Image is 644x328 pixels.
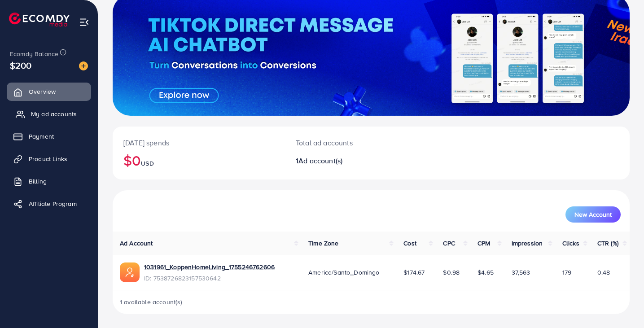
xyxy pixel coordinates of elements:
[512,239,543,248] span: Impression
[597,239,618,248] span: CTR (%)
[562,239,579,248] span: Clicks
[403,268,425,277] span: $174.67
[403,239,416,248] span: Cost
[606,288,637,321] iframe: Chat
[308,268,379,277] span: America/Santo_Domingo
[120,262,140,282] img: ic-ads-acc.e4c84228.svg
[29,87,56,96] span: Overview
[478,239,490,248] span: CPM
[565,206,621,223] button: New Account
[120,297,183,306] span: 1 available account(s)
[296,157,403,165] h2: 1
[123,137,274,148] p: [DATE] spends
[7,105,91,123] a: My ad accounts
[562,268,571,277] span: 179
[31,109,77,118] span: My ad accounts
[443,268,460,277] span: $0.98
[308,239,338,248] span: Time Zone
[141,159,153,168] span: USD
[10,49,58,58] span: Ecomdy Balance
[7,83,91,101] a: Overview
[79,61,88,70] img: image
[574,211,612,218] span: New Account
[144,262,275,271] a: 1031961_KoppenHomeLiving_1755246762606
[29,154,67,163] span: Product Links
[597,268,610,277] span: 0.48
[512,268,530,277] span: 37,563
[443,239,455,248] span: CPC
[298,156,342,166] span: Ad account(s)
[10,59,32,72] span: $200
[478,268,494,277] span: $4.65
[29,199,77,208] span: Affiliate Program
[123,152,274,169] h2: $0
[7,172,91,190] a: Billing
[120,239,153,248] span: Ad Account
[7,127,91,145] a: Payment
[144,274,275,283] span: ID: 7538726823157530642
[29,177,47,186] span: Billing
[7,150,91,168] a: Product Links
[79,17,89,27] img: menu
[7,195,91,213] a: Affiliate Program
[29,132,54,141] span: Payment
[296,137,403,148] p: Total ad accounts
[9,13,70,26] img: logo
